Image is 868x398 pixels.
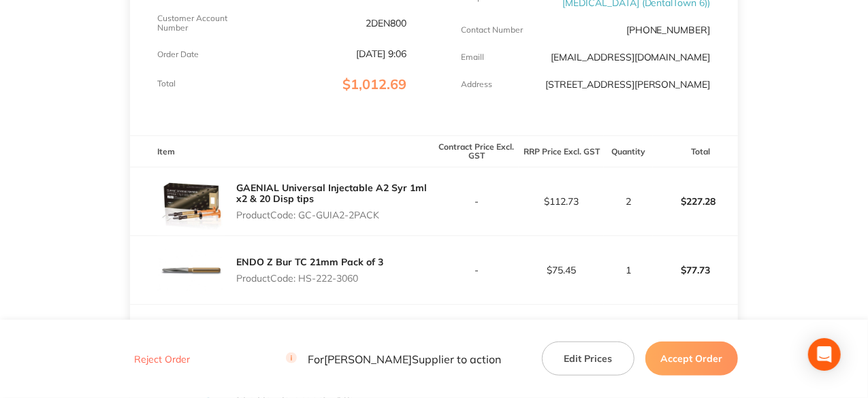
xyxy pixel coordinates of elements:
p: $227.28 [654,185,737,218]
p: Order Date [157,50,199,59]
p: - [435,265,519,276]
a: ENDO Z Bur TC 21mm Pack of 3 [236,256,383,268]
p: [PHONE_NUMBER] [626,24,711,35]
p: Product Code: HS-222-3060 [236,273,383,284]
p: [STREET_ADDRESS][PERSON_NAME] [545,79,711,90]
p: Contact Number [462,25,524,35]
p: Product Code: GC-GUIA2-2PACK [236,210,434,220]
p: 2 [605,196,652,207]
img: cnNkeDgzdw [157,305,225,373]
a: GAENIAL Universal Injectable A2 Syr 1ml x2 & 20 Disp tips [236,182,427,205]
p: [DATE] 9:06 [357,48,407,59]
th: Item [130,135,434,167]
p: - [435,196,519,207]
p: $75.45 [519,265,603,276]
a: [EMAIL_ADDRESS][DOMAIN_NAME] [551,51,711,63]
th: Contract Price Excl. GST [434,135,519,167]
img: NTg4YTB4NA [157,167,225,235]
div: Open Intercom Messenger [808,338,841,371]
th: Total [653,135,738,167]
button: Reject Order [130,353,194,365]
p: Emaill [462,52,485,62]
p: 2DEN800 [366,18,407,29]
span: $1,012.69 [343,76,407,93]
p: Total [157,79,176,88]
button: Edit Prices [542,342,634,376]
th: RRP Price Excl. GST [519,135,604,167]
p: For [PERSON_NAME] Supplier to action [286,352,501,365]
p: $112.73 [519,196,603,207]
th: Quantity [604,135,652,167]
img: aXlnd3NuaQ [157,236,225,304]
p: $77.73 [654,254,737,286]
p: 1 [605,265,652,276]
p: Address [462,80,493,89]
button: Accept Order [645,342,738,376]
p: Customer Account Number [157,14,240,33]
